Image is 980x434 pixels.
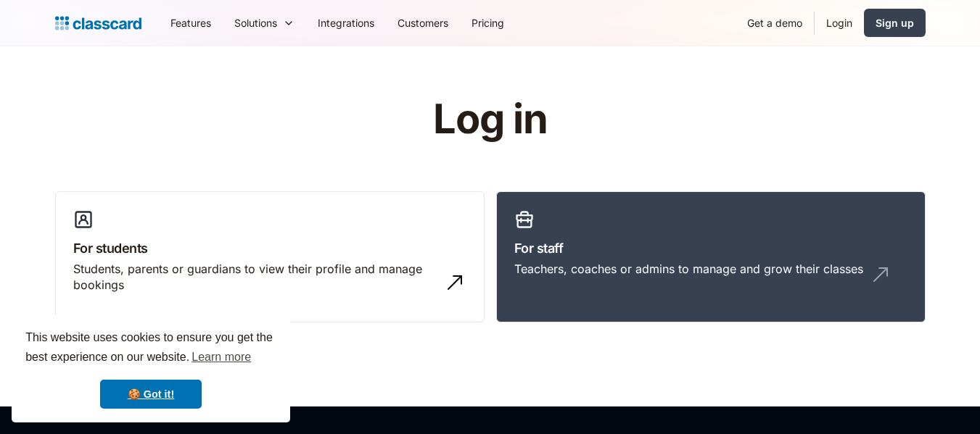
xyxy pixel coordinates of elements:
[386,7,460,39] a: Customers
[864,9,926,37] a: Sign up
[496,191,926,323] a: For staffTeachers, coaches or admins to manage and grow their classes
[876,15,914,30] div: Sign up
[815,7,864,39] a: Login
[159,7,223,39] a: Features
[100,380,202,409] a: dismiss cookie message
[460,7,516,39] a: Pricing
[514,261,863,277] div: Teachers, coaches or admins to manage and grow their classes
[25,329,276,368] span: This website uses cookies to ensure you get the best experience on our website.
[223,7,306,39] div: Solutions
[55,13,141,33] a: home
[306,7,386,39] a: Integrations
[736,7,814,39] a: Get a demo
[55,191,485,323] a: For studentsStudents, parents or guardians to view their profile and manage bookings
[189,346,253,368] a: learn more about cookies
[514,238,907,258] h3: For staff
[260,97,720,142] h1: Log in
[73,261,437,293] div: Students, parents or guardians to view their profile and manage bookings
[73,238,466,258] h3: For students
[12,315,290,422] div: cookieconsent
[234,15,277,30] div: Solutions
